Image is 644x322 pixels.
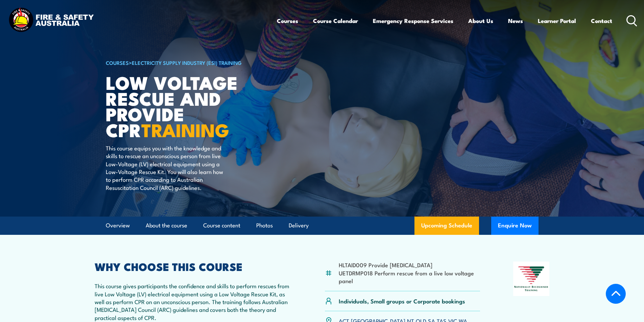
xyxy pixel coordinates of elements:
a: Learner Portal [538,12,576,30]
a: Photos [256,217,273,234]
li: UETDRMP018 Perform rescue from a live low voltage panel [339,269,480,285]
a: News [508,12,523,30]
strong: TRAINING [141,115,229,143]
p: This course gives participants the confidence and skills to perform rescues from live Low Voltage... [95,282,292,321]
a: About Us [468,12,493,30]
a: Electricity Supply Industry (ESI) Training [132,59,242,66]
a: Course content [203,217,240,234]
p: This course equips you with the knowledge and skills to rescue an unconscious person from live Lo... [106,144,229,191]
li: HLTAID009 Provide [MEDICAL_DATA] [339,261,480,269]
img: Nationally Recognised Training logo. [513,262,550,296]
h6: > [106,58,273,67]
a: Overview [106,217,130,234]
h2: WHY CHOOSE THIS COURSE [95,262,292,271]
a: Courses [277,12,298,30]
a: Upcoming Schedule [414,217,479,235]
p: Individuals, Small groups or Corporate bookings [339,297,465,305]
a: Emergency Response Services [373,12,453,30]
a: COURSES [106,59,129,66]
a: Delivery [289,217,309,234]
a: Contact [591,12,612,30]
h1: Low Voltage Rescue and Provide CPR [106,74,273,138]
a: Course Calendar [313,12,358,30]
a: About the course [146,217,187,234]
button: Enquire Now [491,217,539,235]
